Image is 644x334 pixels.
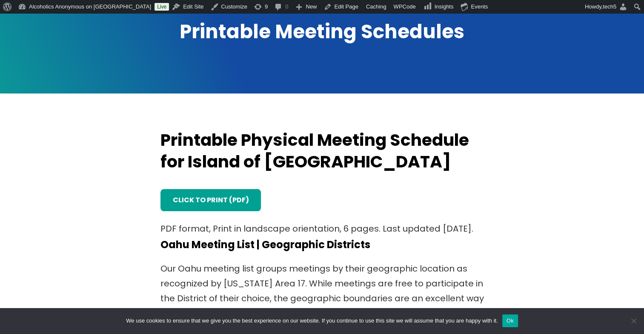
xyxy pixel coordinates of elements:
[160,221,484,236] p: PDF format, Print in landscape orientation, 6 pages. Last updated [DATE].
[435,3,454,10] span: Insights
[126,317,498,325] span: We use cookies to ensure that we give you the best experience on our website. If you continue to ...
[160,189,261,212] a: click to print (PDF)
[502,314,518,327] button: Ok
[160,238,484,251] h4: Oahu Meeting List | Geographic Districts
[603,3,616,10] span: tech5
[160,130,484,173] h2: Printable Physical Meeting Schedule for Island of [GEOGRAPHIC_DATA]
[24,19,620,45] h1: Printable Meeting Schedules
[629,317,638,325] span: No
[155,3,169,11] a: Live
